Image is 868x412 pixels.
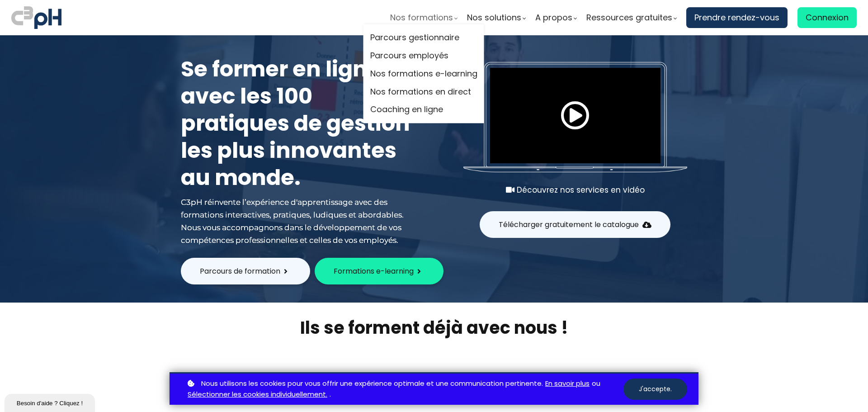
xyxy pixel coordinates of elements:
img: logo C3PH [11,5,61,31]
a: Prendre rendez-vous [686,7,788,28]
span: Nous utilisons les cookies pour vous offrir une expérience optimale et une communication pertinente. [201,378,543,389]
a: Nos formations en direct [370,85,477,99]
a: Connexion [797,7,857,28]
p: ou . [185,378,623,401]
a: Parcours gestionnaire [370,31,477,45]
a: Parcours employés [370,49,477,63]
button: Parcours de formation [181,258,310,284]
a: Sélectionner les cookies individuellement. [188,389,327,400]
button: J'accepte. [623,379,687,400]
h2: Ils se forment déjà avec nous ! [170,316,698,339]
a: Coaching en ligne [370,103,477,117]
span: Télécharger gratuitement le catalogue [499,219,639,230]
a: Nos formations e-learning [370,67,477,81]
span: Nos formations [390,11,453,24]
button: Formations e-learning [315,258,443,284]
button: Télécharger gratuitement le catalogue [480,211,670,238]
span: Ressources gratuites [586,11,672,24]
span: Prendre rendez-vous [694,11,779,24]
a: En savoir plus [545,378,590,389]
div: C3pH réinvente l’expérience d'apprentissage avec des formations interactives, pratiques, ludiques... [181,196,416,246]
span: Parcours de formation [200,265,280,277]
span: Connexion [806,11,849,24]
span: A propos [535,11,572,24]
span: Formations e-learning [334,265,414,277]
h1: Se former en ligne avec les 100 pratiques de gestion les plus innovantes au monde. [181,56,416,191]
iframe: chat widget [5,392,97,412]
span: Nos solutions [467,11,521,24]
div: Découvrez nos services en vidéo [463,184,687,196]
